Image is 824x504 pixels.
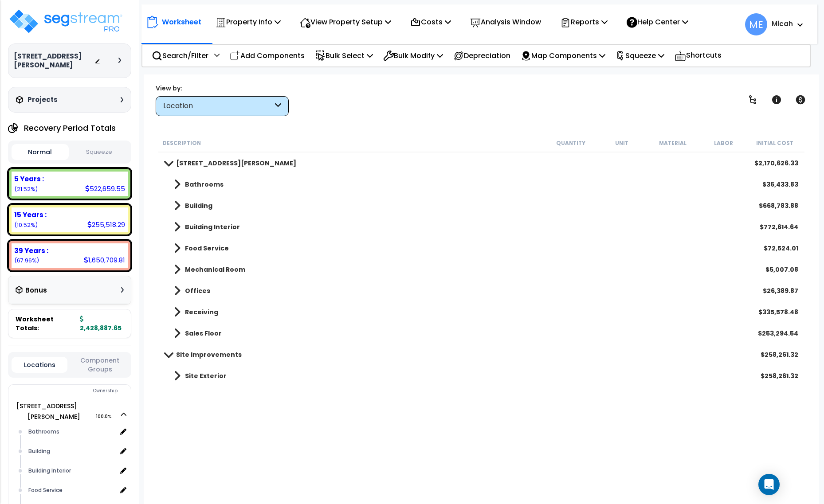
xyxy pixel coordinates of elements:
[615,140,628,147] small: Unit
[26,386,131,396] div: Ownership
[762,180,798,189] div: $36,433.83
[185,329,222,338] b: Sales Floor
[521,50,605,62] p: Map Components
[745,13,767,35] span: ME
[315,50,373,62] p: Bulk Select
[410,16,451,28] p: Costs
[758,308,798,316] div: $335,578.48
[383,50,443,62] p: Bulk Modify
[759,223,798,231] div: $772,614.64
[616,50,664,62] p: Squeeze
[152,50,208,62] p: Search/Filter
[27,95,58,104] h3: Projects
[72,356,128,374] button: Component Groups
[627,16,688,28] p: Help Center
[176,350,242,359] b: Site Improvements
[84,255,125,265] div: 1,650,709.81
[453,50,510,62] p: Depreciation
[758,474,780,495] div: Open Intercom Messenger
[714,140,733,147] small: Labor
[670,45,726,66] div: Shortcuts
[96,411,119,422] span: 100.0%
[230,50,305,62] p: Add Components
[163,101,273,111] div: Location
[24,124,116,133] h4: Recovery Period Totals
[8,8,123,35] img: logo_pro_r.png
[675,49,722,62] p: Shortcuts
[26,485,117,496] div: Food Service
[12,357,67,373] button: Locations
[756,140,793,147] small: Initial Cost
[772,19,793,28] b: Micah
[216,16,281,28] p: Property Info
[185,371,227,380] b: Site Exterior
[185,286,210,295] b: Offices
[185,180,224,189] b: Bathrooms
[763,244,798,253] div: $72,524.01
[26,426,117,437] div: Bathrooms
[470,16,541,28] p: Analysis Window
[85,184,125,193] div: 522,659.55
[760,371,798,380] div: $258,261.32
[71,145,128,160] button: Squeeze
[14,210,47,219] b: 15 Years :
[225,45,310,66] div: Add Components
[14,174,44,184] b: 5 Years :
[163,140,201,147] small: Description
[448,45,515,66] div: Depreciation
[185,223,240,231] b: Building Interior
[754,159,798,168] div: $2,170,626.33
[12,144,69,160] button: Normal
[14,52,94,70] h3: [STREET_ADDRESS][PERSON_NAME]
[176,159,296,168] b: [STREET_ADDRESS][PERSON_NAME]
[162,16,201,28] p: Worksheet
[757,329,798,338] div: $253,294.54
[14,221,38,229] small: (10.52%)
[760,350,798,359] div: $258,261.32
[25,287,47,294] h3: Bonus
[185,201,212,210] b: Building
[300,16,391,28] p: View Property Setup
[14,185,38,193] small: (21.52%)
[80,315,122,332] b: 2,428,887.65
[156,84,289,93] div: View by:
[16,315,76,332] span: Worksheet Totals:
[560,16,608,28] p: Reports
[556,140,585,147] small: Quantity
[87,220,125,229] div: 255,518.29
[185,244,229,253] b: Food Service
[14,246,48,255] b: 39 Years :
[16,402,80,421] a: [STREET_ADDRESS][PERSON_NAME] 100.0%
[26,465,117,476] div: Building Interior
[765,265,798,274] div: $5,007.08
[185,308,218,316] b: Receiving
[185,265,245,274] b: Mechanical Room
[762,286,798,295] div: $26,389.87
[26,446,117,457] div: Building
[659,140,687,147] small: Material
[14,257,39,264] small: (67.96%)
[758,201,798,210] div: $668,783.88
